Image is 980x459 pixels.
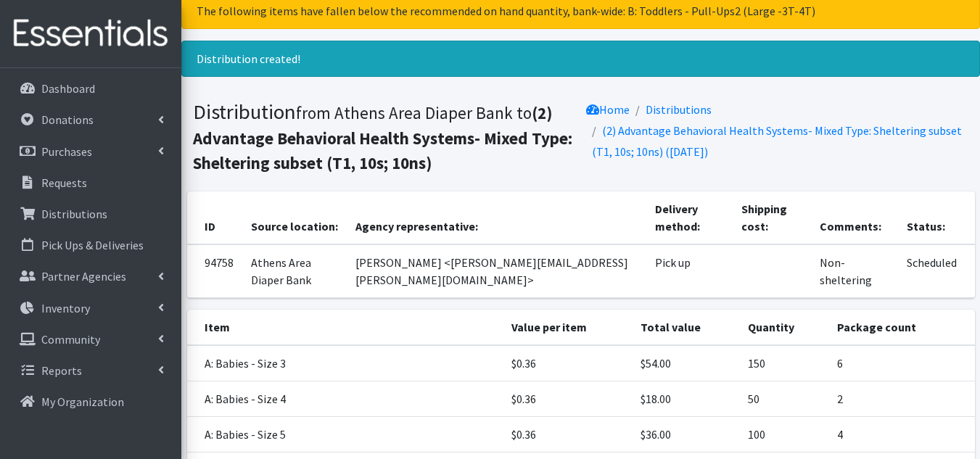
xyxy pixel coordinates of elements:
td: Athens Area Diaper Bank [242,244,347,298]
th: Package count [828,310,975,345]
td: Scheduled [898,244,974,298]
td: [PERSON_NAME] <[PERSON_NAME][EMAIL_ADDRESS][PERSON_NAME][DOMAIN_NAME]> [347,244,646,298]
a: Distributions [646,102,712,117]
td: 50 [739,381,828,416]
a: My Organization [6,387,176,416]
a: Requests [6,168,176,197]
p: My Organization [41,394,124,409]
a: Reports [6,356,176,385]
td: 6 [828,345,975,381]
td: 100 [739,416,828,452]
a: Home [586,102,630,117]
p: Distributions [41,207,107,221]
a: Dashboard [6,74,176,103]
td: $0.36 [503,345,632,381]
td: A: Babies - Size 3 [187,345,503,381]
td: Non-sheltering [811,244,899,298]
th: Quantity [739,310,828,345]
p: Reports [41,363,82,378]
a: Donations [6,105,176,134]
th: Total value [632,310,740,345]
p: Donations [41,112,94,127]
th: Delivery method: [646,191,733,244]
img: HumanEssentials [6,9,176,58]
th: Shipping cost: [733,191,811,244]
a: Inventory [6,294,176,323]
th: Source location: [242,191,347,244]
th: Agency representative: [347,191,646,244]
th: Comments: [811,191,899,244]
a: Partner Agencies [6,262,176,291]
td: 2 [828,381,975,416]
td: $54.00 [632,345,740,381]
b: (2) Advantage Behavioral Health Systems- Mixed Type: Sheltering subset (T1, 10s; 10ns) [193,102,572,173]
td: $18.00 [632,381,740,416]
th: Item [187,310,503,345]
td: 94758 [187,244,242,298]
h1: Distribution [193,99,576,175]
a: Pick Ups & Deliveries [6,231,176,260]
th: ID [187,191,242,244]
p: Community [41,332,100,347]
th: Status: [898,191,974,244]
p: Partner Agencies [41,269,126,284]
a: Purchases [6,137,176,166]
td: A: Babies - Size 4 [187,381,503,416]
p: Pick Ups & Deliveries [41,238,144,252]
td: $36.00 [632,416,740,452]
a: Distributions [6,199,176,228]
a: (2) Advantage Behavioral Health Systems- Mixed Type: Sheltering subset (T1, 10s; 10ns) ([DATE]) [592,123,962,159]
small: from Athens Area Diaper Bank to [193,102,572,173]
td: A: Babies - Size 5 [187,416,503,452]
p: Inventory [41,301,90,315]
td: $0.36 [503,381,632,416]
th: Value per item [503,310,632,345]
p: Dashboard [41,81,95,96]
div: Distribution created! [181,41,980,77]
p: Requests [41,175,87,190]
td: $0.36 [503,416,632,452]
p: Purchases [41,144,92,159]
td: Pick up [646,244,733,298]
td: 150 [739,345,828,381]
td: 4 [828,416,975,452]
a: Community [6,325,176,354]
